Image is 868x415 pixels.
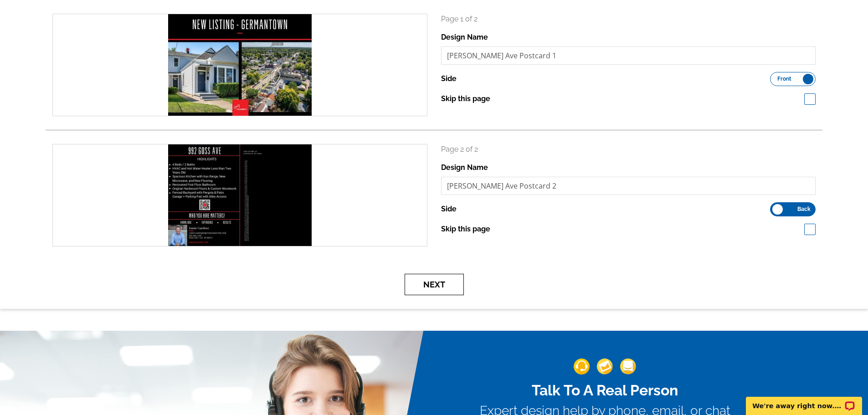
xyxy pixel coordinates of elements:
[441,177,816,195] input: File Name
[441,73,457,84] label: Side
[620,359,636,374] img: support-img-3_1.png
[441,224,490,235] label: Skip this page
[797,207,811,211] span: Back
[574,359,590,374] img: support-img-1.png
[441,204,457,215] label: Side
[597,359,613,374] img: support-img-2.png
[441,14,816,25] p: Page 1 of 2
[405,274,464,295] button: Next
[441,93,490,104] label: Skip this page
[441,162,488,173] label: Design Name
[740,386,868,415] iframe: LiveChat chat widget
[441,32,488,43] label: Design Name
[480,382,730,399] h2: Talk To A Real Person
[441,46,816,65] input: File Name
[441,144,816,155] p: Page 2 of 2
[777,77,791,81] span: Front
